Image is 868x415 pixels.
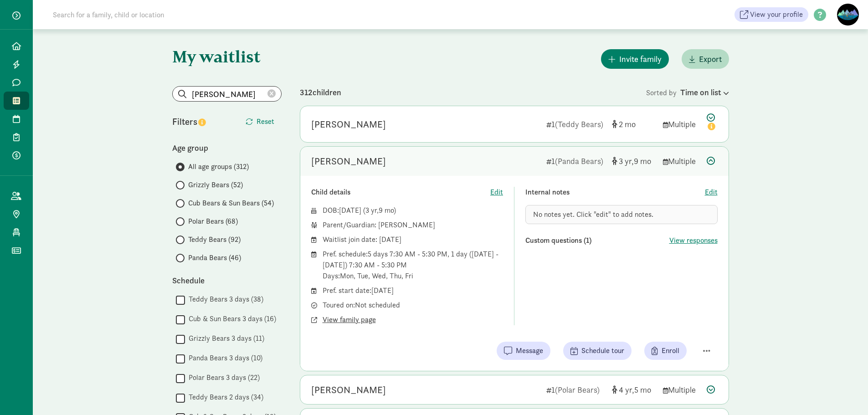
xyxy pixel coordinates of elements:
span: Polar Bears (68) [188,216,238,227]
label: Grizzly Bears 3 days (11) [185,333,264,344]
span: 9 [634,156,651,166]
div: Multiple [663,155,699,167]
div: Filters [172,115,227,128]
span: Enroll [662,345,679,356]
div: 312 children [300,86,646,98]
div: Custom questions (1) [525,235,669,246]
div: Sorted by [646,86,729,98]
label: Teddy Bears 2 days (34) [185,392,263,403]
span: 3 [365,205,379,215]
label: Panda Bears 3 days (10) [185,353,262,364]
button: Export [682,49,729,69]
a: View your profile [734,7,808,22]
button: Schedule tour [563,342,632,360]
div: Harley Turner [311,383,386,397]
div: 1 [546,384,605,396]
button: Invite family [601,49,669,69]
h1: My waitlist [172,47,282,66]
span: Cub Bears & Sun Bears (54) [188,198,274,209]
button: Message [497,342,550,360]
span: All age groups (312) [188,161,249,172]
div: Schedule [172,274,282,287]
div: [object Object] [612,155,656,167]
button: Edit [490,187,503,198]
span: Message [516,345,543,356]
div: Age group [172,142,282,154]
span: Reset [257,116,274,127]
label: Polar Bears 3 days (22) [185,372,260,383]
iframe: Chat Widget [822,371,868,415]
div: Pref. start date: [DATE] [323,285,503,296]
div: Pref. schedule: 5 days 7:30 AM - 5:30 PM, 1 day ([DATE] - [DATE]) 7:30 AM - 5:30 PM Days: Mon, Tu... [323,249,503,282]
label: Cub & Sun Bears 3 days (16) [185,313,276,324]
div: Toured on: Not scheduled [323,300,503,311]
div: [object Object] [612,384,656,396]
div: 1 [546,155,605,167]
span: (Teddy Bears) [555,119,603,129]
span: 3 [619,156,634,166]
span: [DATE] [339,205,361,215]
span: 9 [379,205,394,215]
div: 1 [546,118,605,130]
div: Time on list [680,86,729,98]
div: Lyla Blatnik [311,117,386,132]
button: Enroll [644,342,687,360]
button: View responses [669,235,718,246]
div: DOB: ( ) [323,205,503,216]
span: (Panda Bears) [555,156,603,166]
span: Export [699,53,722,65]
span: No notes yet. Click "edit" to add notes. [533,210,653,219]
div: Waitlist join date: [DATE] [323,234,503,245]
div: Leo Williams [311,154,386,169]
span: View your profile [750,9,803,20]
div: Parent/Guardian: [PERSON_NAME] [323,220,503,231]
span: 2 [619,119,636,129]
button: Reset [238,113,282,131]
div: [object Object] [612,118,656,130]
button: Edit [705,187,718,198]
input: Search for a family, child or location [47,5,303,24]
div: Multiple [663,384,699,396]
input: Search list... [173,87,281,101]
div: Child details [311,187,491,198]
span: (Polar Bears) [555,384,600,395]
button: View family page [323,314,376,325]
span: Schedule tour [581,345,624,356]
span: 4 [619,384,634,395]
label: Teddy Bears 3 days (38) [185,294,263,305]
span: Invite family [619,53,662,65]
span: Panda Bears (46) [188,252,241,263]
div: Multiple [663,118,699,130]
span: Grizzly Bears (52) [188,179,243,190]
span: Teddy Bears (92) [188,234,241,245]
div: Internal notes [525,187,705,198]
span: 5 [634,384,651,395]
